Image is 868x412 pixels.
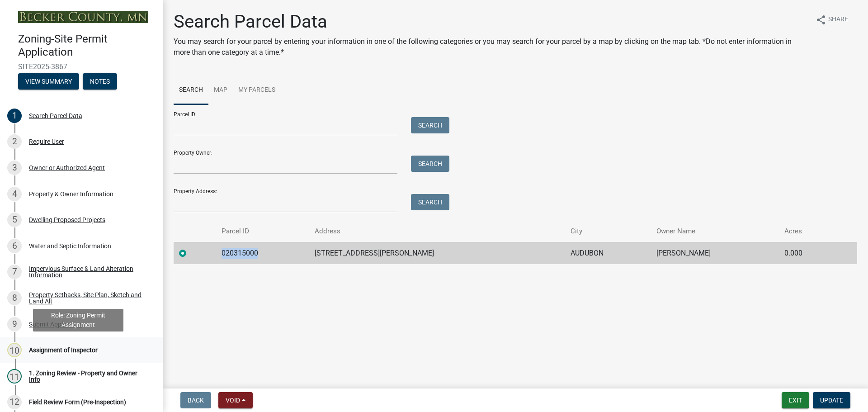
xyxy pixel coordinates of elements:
[411,117,449,133] button: Search
[29,243,111,249] div: Water and Septic Information
[816,14,826,25] i: share
[18,73,79,90] button: View Summary
[828,14,848,25] span: Share
[813,392,850,408] button: Update
[29,321,82,327] div: Submit Application
[29,347,98,353] div: Assignment of Inspector
[565,221,651,242] th: City
[208,76,233,105] a: Map
[7,109,22,123] div: 1
[83,73,117,90] button: Notes
[7,369,22,384] div: 11
[651,221,779,242] th: Owner Name
[216,221,309,242] th: Parcel ID
[7,213,22,227] div: 5
[565,242,651,264] td: AUDUBON
[779,221,836,242] th: Acres
[7,161,22,175] div: 3
[29,138,64,145] div: Require User
[7,291,22,305] div: 8
[174,76,208,105] a: Search
[820,397,843,404] span: Update
[218,392,253,408] button: Void
[309,221,565,242] th: Address
[226,397,240,404] span: Void
[18,11,148,23] img: Becker County, Minnesota
[7,395,22,409] div: 12
[779,242,836,264] td: 0.000
[808,11,855,28] button: shareShare
[7,343,22,357] div: 10
[411,156,449,172] button: Search
[83,78,117,85] wm-modal-confirm: Notes
[651,242,779,264] td: [PERSON_NAME]
[7,187,22,201] div: 4
[233,76,281,105] a: My Parcels
[29,165,105,171] div: Owner or Authorized Agent
[29,292,148,304] div: Property Setbacks, Site Plan, Sketch and Land Alt
[411,194,449,210] button: Search
[29,370,148,383] div: 1. Zoning Review - Property and Owner Info
[216,242,309,264] td: 020315000
[174,36,808,58] p: You may search for your parcel by entering your information in one of the following categories or...
[29,113,82,119] div: Search Parcel Data
[782,392,809,408] button: Exit
[29,399,126,405] div: Field Review Form (Pre-Inspection)
[29,191,113,197] div: Property & Owner Information
[174,11,808,33] h1: Search Parcel Data
[7,134,22,149] div: 2
[7,317,22,331] div: 9
[29,265,148,278] div: Impervious Surface & Land Alteration Information
[18,78,79,85] wm-modal-confirm: Summary
[188,397,204,404] span: Back
[33,309,123,331] div: Role: Zoning Permit Assignment
[7,265,22,279] div: 7
[309,242,565,264] td: [STREET_ADDRESS][PERSON_NAME]
[180,392,211,408] button: Back
[7,239,22,253] div: 6
[18,62,145,71] span: SITE2025-3867
[18,33,156,59] h4: Zoning-Site Permit Application
[29,217,105,223] div: Dwelling Proposed Projects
